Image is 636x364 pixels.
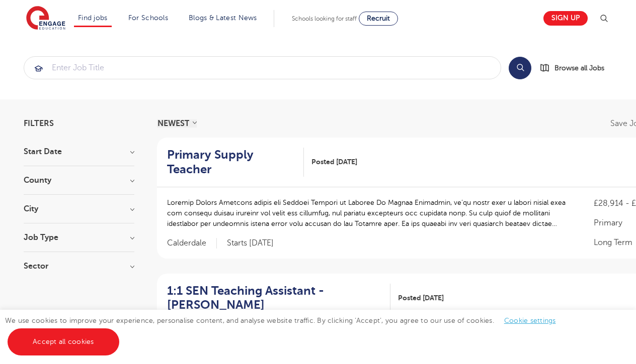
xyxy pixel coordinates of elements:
[227,238,274,249] p: Starts [DATE]
[539,62,612,74] a: Browse all Jobs
[367,15,390,22] span: Recruit
[543,11,588,26] a: Sign up
[167,284,382,313] h2: 1:1 SEN Teaching Assistant - [PERSON_NAME]
[167,148,304,177] a: Primary Supply Teacher
[311,157,357,167] span: Posted [DATE]
[398,293,444,303] span: Posted [DATE]
[167,284,390,313] a: 1:1 SEN Teaching Assistant - [PERSON_NAME]
[5,317,566,345] span: We use cookies to improve your experience, personalise content, and analyse website traffic. By c...
[24,119,54,128] span: Filters
[24,262,134,270] h3: Sector
[24,176,134,184] h3: County
[24,205,134,213] h3: City
[509,57,531,79] button: Search
[504,317,556,324] a: Cookie settings
[292,15,357,22] span: Schools looking for staff
[24,148,134,156] h3: Start Date
[167,238,217,249] span: Calderdale
[78,14,108,22] a: Find jobs
[554,62,604,74] span: Browse all Jobs
[167,197,574,229] p: Loremip Dolors Ametcons adipis eli Seddoei Tempori ut Laboree Do Magnaa Enimadmin, ve’qu nostr ex...
[8,328,119,355] a: Accept all cookies
[359,12,398,26] a: Recruit
[128,14,168,22] a: For Schools
[167,148,296,177] h2: Primary Supply Teacher
[26,6,65,31] img: Engage Education
[24,56,501,79] div: Submit
[24,233,134,241] h3: Job Type
[189,14,257,22] a: Blogs & Latest News
[24,57,501,79] input: Submit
